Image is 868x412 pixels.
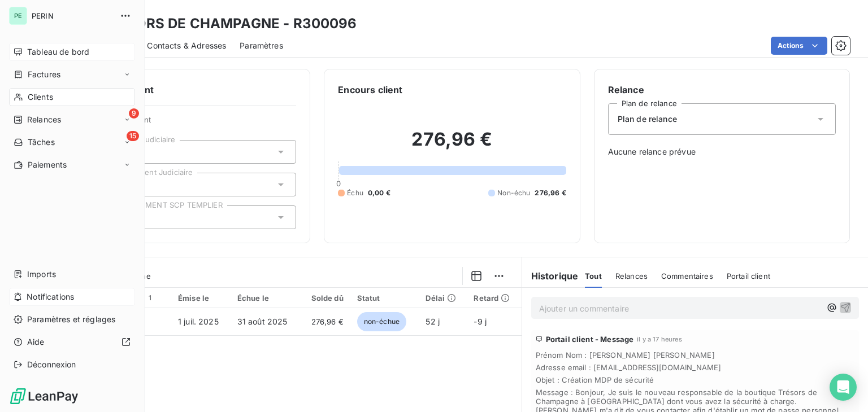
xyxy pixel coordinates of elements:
span: Clients [28,91,53,103]
span: 276,96 € [307,316,344,327]
a: Factures [9,65,135,84]
span: Objet : Création MDP de sécurité [536,375,854,384]
span: -9 j [474,317,487,326]
img: Logo LeanPay [9,387,79,405]
span: Relances [615,271,648,280]
div: Délai [426,293,460,303]
span: 1 juil. 2025 [178,317,219,326]
span: Tout [585,271,602,280]
span: 9 [129,108,139,119]
a: Paramètres et réglages [9,310,135,328]
span: 31 août 2025 [237,317,288,326]
span: Non-échu [497,188,530,198]
span: 52 j [426,317,440,326]
div: Retard [474,293,514,303]
span: Propriétés Client [91,115,296,131]
div: Échue le [237,293,293,303]
a: Paiements [9,156,135,174]
span: Paramètres [240,40,283,51]
span: Déconnexion [27,359,76,370]
a: Clients [9,88,135,106]
span: Commentaires [661,271,713,280]
span: 1 [145,293,155,303]
span: non-échue [357,312,406,331]
span: Tableau de bord [27,46,89,58]
span: Adresse email : [EMAIL_ADDRESS][DOMAIN_NAME] [536,363,854,372]
span: Paiements [28,159,67,170]
a: Imports [9,265,135,283]
span: PERIN [32,11,113,20]
div: Émise le [178,293,224,303]
span: Portail client [727,271,770,280]
span: Aide [27,336,45,348]
a: 9Relances [9,111,135,129]
span: il y a 17 heures [637,336,682,343]
a: 15Tâches [9,133,135,151]
div: PE [9,7,27,25]
button: Actions [771,37,827,55]
span: 276,96 € [535,188,566,198]
span: Aucune relance prévue [608,146,836,157]
h6: Relance [608,83,836,97]
a: Tableau de bord [9,43,135,61]
span: Paramètres et réglages [27,314,115,325]
span: Imports [27,269,56,280]
span: Contacts & Adresses [147,40,226,51]
div: Statut [357,293,413,303]
span: 0,00 € [368,188,390,198]
span: Relances [27,114,61,125]
span: Factures [28,69,60,80]
span: 15 [127,131,139,141]
a: Aide [9,333,135,351]
h3: TRESORS DE CHAMPAGNE - R300096 [99,14,357,34]
span: Échu [347,188,363,198]
span: 0 [336,179,341,188]
span: Plan de relance [618,113,677,125]
h6: Historique [522,269,579,283]
span: Tâches [28,137,55,148]
h2: 276,96 € [338,128,566,162]
span: Prénom Nom : [PERSON_NAME] [PERSON_NAME] [536,350,854,360]
span: Portail client - Message [546,335,634,344]
div: Solde dû [307,293,344,303]
div: Open Intercom Messenger [830,374,857,401]
h6: Informations client [68,83,296,97]
span: Notifications [27,291,74,303]
h6: Encours client [338,83,402,97]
